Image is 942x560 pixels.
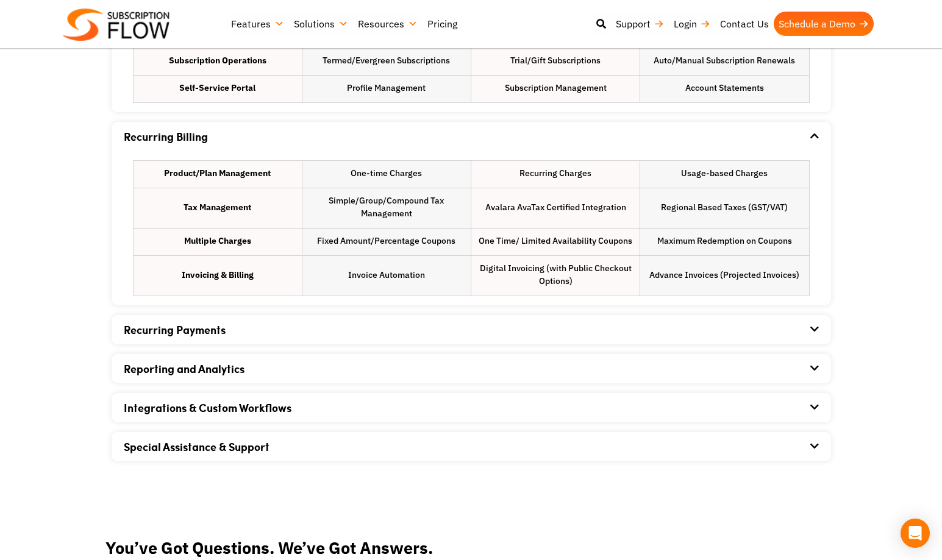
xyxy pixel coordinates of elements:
li: Avalara AvaTax Certified Integration [471,188,640,228]
strong: Multiple Charges [184,235,251,247]
strong: Invoicing & Billing [182,269,254,282]
li: Regional Based Taxes (GST/VAT) [640,188,808,228]
a: Contact Us [715,12,774,36]
li: Usage-based Charges [640,161,808,188]
a: Resources [353,12,423,36]
a: Integrations & Custom Workflows [124,400,291,416]
strong: Product/Plan Management [164,167,271,180]
a: Schedule a Demo [774,12,874,36]
li: Invoice Automation [302,256,471,296]
li: Recurring Charges [471,161,640,188]
li: Trial/Gift Subscriptions [471,48,640,75]
a: Special Assistance & Support [124,439,269,455]
div: Recurring Billing [124,151,819,305]
div: Open Intercom Messenger [901,519,930,548]
div: Subscription Management [124,38,819,112]
li: Termed/Evergreen Subscriptions [302,48,471,75]
li: Account Statements [640,76,808,102]
li: Profile Management [302,76,471,102]
div: Special Assistance & Support [124,432,819,461]
li: Subscription Management [471,76,640,102]
li: One-time Charges [302,161,471,188]
strong: Tax Management [184,201,251,214]
a: Support [611,12,669,36]
div: Reporting and Analytics [124,354,819,383]
a: Pricing [423,12,462,36]
a: Recurring Billing [124,129,208,144]
li: One Time/ Limited Availability Coupons [471,229,640,255]
li: Advance Invoices (Projected Invoices) [640,256,808,296]
h2: You’ve Got Questions. We’ve Got Answers. [105,538,837,557]
li: Fixed Amount/Percentage Coupons [302,229,471,255]
li: Simple/Group/Compound Tax Management [302,188,471,228]
a: Recurring Payments [124,322,226,338]
strong: Subscription Operations [169,54,266,67]
li: Maximum Redemption on Coupons [640,229,808,255]
strong: Self-Service Portal [179,82,255,94]
li: Digital Invoicing (with Public Checkout Options) [471,256,640,296]
img: Subscriptionflow [63,9,169,41]
a: Solutions [289,12,353,36]
a: Login [669,12,715,36]
li: Auto/Manual Subscription Renewals [640,48,808,75]
div: Recurring Billing [124,122,819,151]
div: Recurring Payments [124,315,819,344]
a: Features [226,12,289,36]
a: Reporting and Analytics [124,361,244,377]
div: Integrations & Custom Workflows [124,393,819,422]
